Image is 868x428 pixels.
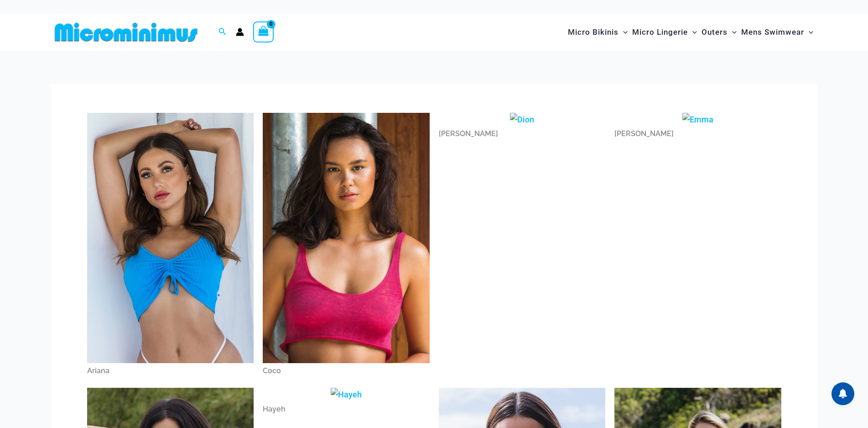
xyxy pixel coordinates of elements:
[702,21,728,44] span: Outers
[566,18,630,46] a: Micro BikinisMenu ToggleMenu Toggle
[263,402,430,417] div: Hayeh
[263,388,430,417] a: HayehHayeh
[682,113,713,127] img: Emma
[439,126,606,142] div: [PERSON_NAME]
[688,21,697,44] span: Menu Toggle
[630,18,699,46] a: Micro LingerieMenu ToggleMenu Toggle
[632,21,688,44] span: Micro Lingerie
[614,113,781,142] a: Emma[PERSON_NAME]
[739,18,816,46] a: Mens SwimwearMenu ToggleMenu Toggle
[263,113,430,379] a: CocoCoco
[728,21,737,44] span: Menu Toggle
[619,21,628,44] span: Menu Toggle
[510,113,534,127] img: Dion
[699,18,739,46] a: OutersMenu ToggleMenu Toggle
[218,26,227,38] a: Search icon link
[614,126,781,142] div: [PERSON_NAME]
[87,113,254,379] a: ArianaAriana
[87,113,254,364] img: Ariana
[263,113,430,363] img: Coco
[741,21,804,44] span: Mens Swimwear
[236,28,244,36] a: Account icon link
[253,21,274,42] a: View Shopping Cart, empty
[51,22,201,42] img: MM SHOP LOGO FLAT
[804,21,813,44] span: Menu Toggle
[263,363,430,379] div: Coco
[331,388,362,402] img: Hayeh
[564,17,817,48] nav: Site Navigation
[87,363,254,379] div: Ariana
[439,113,606,142] a: Dion[PERSON_NAME]
[568,21,619,44] span: Micro Bikinis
